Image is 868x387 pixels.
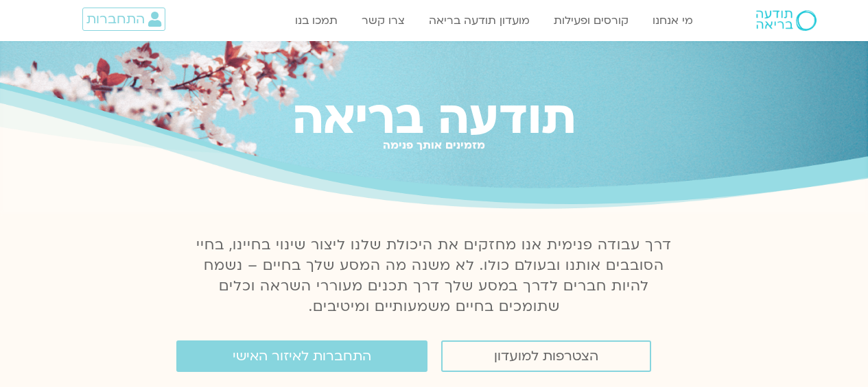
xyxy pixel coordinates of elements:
[441,340,651,372] a: הצטרפות למועדון
[189,235,680,317] p: דרך עבודה פנימית אנו מחזקים את היכולת שלנו ליצור שינוי בחיינו, בחיי הסובבים אותנו ובעולם כולו. לא...
[233,349,371,364] span: התחברות לאיזור האישי
[288,8,344,34] a: תמכו בנו
[756,10,817,31] img: תודעה בריאה
[547,8,635,34] a: קורסים ופעילות
[494,349,598,364] span: הצטרפות למועדון
[86,12,145,27] span: התחברות
[422,8,537,34] a: מועדון תודעה בריאה
[355,8,412,34] a: צרו קשר
[82,8,165,31] a: התחברות
[176,340,427,372] a: התחברות לאיזור האישי
[646,8,700,34] a: מי אנחנו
